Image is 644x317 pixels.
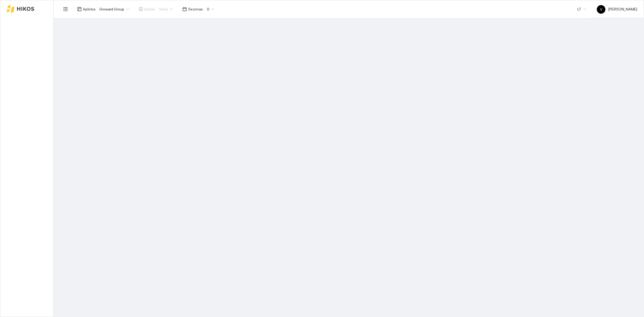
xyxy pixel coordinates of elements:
[60,4,71,14] button: menu-fold
[207,5,214,13] span: 0
[597,7,637,11] span: [PERSON_NAME]
[600,5,602,14] span: V
[144,6,156,12] span: Įmonė :
[139,7,143,11] span: shop
[99,5,129,13] span: Groward Group
[577,5,586,13] span: LT
[182,7,187,11] span: calendar
[77,7,82,11] span: layout
[83,6,96,12] span: Aplinka :
[159,5,173,13] span: Visos
[63,7,68,12] span: menu-fold
[188,6,204,12] span: Sezonas :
